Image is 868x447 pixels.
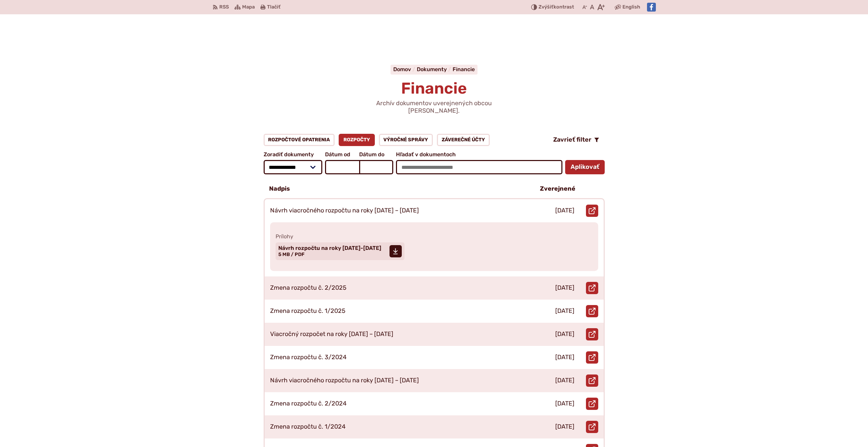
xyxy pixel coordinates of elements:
[396,160,562,174] input: Hľadať v dokumentoch
[555,423,574,431] p: [DATE]
[270,207,419,214] p: Návrh viacročného rozpočtu na roky [DATE] – [DATE]
[393,66,411,73] span: Domov
[270,400,347,408] p: Zmena rozpočtu č. 2/2024
[401,79,467,98] span: Financie
[622,3,640,11] span: English
[264,134,335,146] a: Rozpočtové opatrenia
[621,3,642,11] a: English
[555,354,574,361] p: [DATE]
[396,151,562,158] span: Hľadať v dokumentoch
[264,151,323,158] span: Zoradiť dokumenty
[565,160,605,174] button: Aplikovať
[264,160,323,174] select: Zoradiť dokumenty
[339,134,375,146] a: Rozpočty
[555,331,574,338] p: [DATE]
[276,233,593,240] span: Prílohy
[219,3,229,11] span: RSS
[417,66,447,73] span: Dokumenty
[647,3,656,12] img: Prejsť na Facebook stránku
[325,160,359,174] input: Dátum od
[278,252,305,257] span: 5 MB / PDF
[270,331,393,338] p: Viacročný rozpočet na roky [DATE] – [DATE]
[270,354,347,361] p: Zmena rozpočtu č. 3/2024
[555,377,574,384] p: [DATE]
[270,423,345,431] p: Zmena rozpočtu č. 1/2024
[540,185,575,193] p: Zverejnené
[359,151,393,158] span: Dátum do
[267,4,280,10] span: Tlačiť
[539,4,554,10] span: Zvýšiť
[270,284,347,292] p: Zmena rozpočtu č. 2/2025
[242,3,255,11] span: Mapa
[359,160,393,174] input: Dátum do
[278,245,381,251] span: Návrh rozpočtu na roky [DATE]-[DATE]
[548,134,605,146] button: Zavrieť filter
[417,66,453,73] a: Dokumenty
[352,100,516,114] p: Archív dokumentov uverejnených obcou [PERSON_NAME].
[325,151,359,158] span: Dátum od
[269,185,290,193] p: Nadpis
[539,4,574,10] span: kontrast
[555,400,574,408] p: [DATE]
[555,207,574,214] p: [DATE]
[276,242,404,260] a: Návrh rozpočtu na roky [DATE]-[DATE] 5 MB / PDF
[453,66,475,73] a: Financie
[553,136,591,144] span: Zavrieť filter
[270,307,345,315] p: Zmena rozpočtu č. 1/2025
[555,307,574,315] p: [DATE]
[270,377,419,384] p: Návrh viacročného rozpočtu na roky [DATE] – [DATE]
[393,66,417,73] a: Domov
[437,134,490,146] a: Záverečné účty
[555,284,574,292] p: [DATE]
[379,134,433,146] a: Výročné správy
